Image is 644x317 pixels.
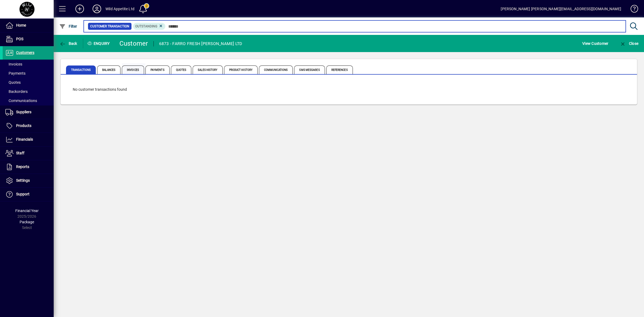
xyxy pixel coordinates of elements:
[224,65,258,74] span: Product History
[97,65,120,74] span: Balances
[59,24,77,28] span: Filter
[83,39,115,48] div: Enquiry
[71,4,88,14] button: Add
[16,37,23,41] span: POS
[145,65,170,74] span: Payments
[171,65,192,74] span: Quotes
[58,21,79,31] button: Filter
[294,65,325,74] span: SMS Messages
[59,41,77,46] span: Back
[5,99,37,103] span: Communications
[66,65,96,74] span: Transactions
[133,23,166,30] mat-chip: Outstanding Status: Outstanding
[326,65,353,74] span: References
[3,133,54,146] a: Financials
[581,39,610,48] button: View Customer
[627,1,637,19] a: Knowledge Base
[5,71,25,75] span: Payments
[5,62,22,66] span: Invoices
[3,69,54,78] a: Payments
[582,39,608,48] span: View Customer
[16,137,33,141] span: Financials
[16,50,34,55] span: Customers
[3,105,54,119] a: Suppliers
[58,39,79,48] button: Back
[501,5,621,13] div: [PERSON_NAME] [PERSON_NAME][EMAIL_ADDRESS][DOMAIN_NAME]
[16,151,24,155] span: Staff
[16,192,30,196] span: Support
[3,87,54,96] a: Backorders
[135,24,157,28] span: Outstanding
[16,110,31,114] span: Suppliers
[5,89,28,94] span: Backorders
[88,4,105,14] button: Profile
[5,80,21,85] span: Quotes
[16,123,31,128] span: Products
[16,165,29,169] span: Reports
[16,178,30,183] span: Settings
[3,19,54,32] a: Home
[614,39,644,48] app-page-header-button: Close enquiry
[67,81,630,98] div: No customer transactions found
[122,65,144,74] span: Invoices
[20,220,34,224] span: Package
[119,39,148,48] div: Customer
[90,24,129,29] span: Customer Transaction
[16,23,26,27] span: Home
[3,60,54,69] a: Invoices
[259,65,293,74] span: Communications
[3,32,54,46] a: POS
[193,65,222,74] span: Sales History
[3,174,54,187] a: Settings
[620,41,638,46] span: Close
[159,39,242,48] div: 6873 - FARRO FRESH [PERSON_NAME] LTD
[3,188,54,201] a: Support
[105,5,134,13] div: Wild Appetite Ltd
[3,160,54,174] a: Reports
[3,78,54,87] a: Quotes
[3,96,54,105] a: Communications
[15,209,39,213] span: Financial Year
[618,39,640,48] button: Close
[54,39,83,48] app-page-header-button: Back
[3,119,54,133] a: Products
[3,147,54,160] a: Staff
